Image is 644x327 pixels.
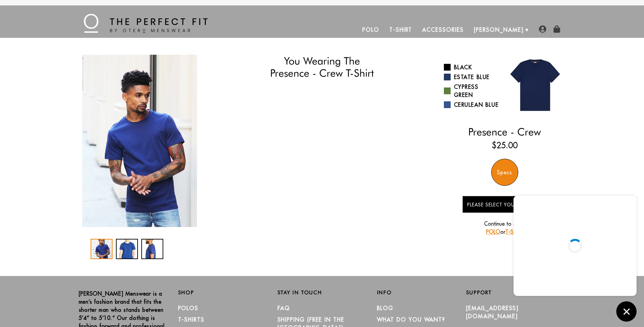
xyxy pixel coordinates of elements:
[91,239,113,259] div: 1 / 3
[417,22,469,38] a: Accessories
[377,305,394,311] a: Blog
[278,305,290,311] a: FAQ
[278,290,367,296] h2: Stay in Touch
[466,305,519,320] a: [EMAIL_ADDRESS][DOMAIN_NAME]
[492,139,518,151] ins: $25.00
[462,220,547,236] p: Continue to Shop or
[178,305,199,311] a: Polos
[505,228,523,235] a: T-Shirts
[357,22,384,38] a: Polo
[486,228,500,235] a: POLO
[491,159,518,186] div: Specs
[79,55,200,227] div: 1 / 3
[242,55,402,79] h1: You Wearing The Presence - Crew T-Shirt
[511,196,639,322] inbox-online-store-chat: Shopify online store chat
[178,290,267,296] h2: Shop
[444,73,500,81] a: Estate Blue
[377,316,446,323] a: What Do You Want?
[141,239,163,259] div: 3 / 3
[505,55,566,116] img: 013.jpg
[84,14,208,33] img: The Perfect Fit - by Otero Menswear - Logo
[467,202,542,208] span: Please Select Your Options
[466,290,566,296] h2: Support
[469,22,529,38] a: [PERSON_NAME]
[444,101,500,109] a: Cerulean Blue
[377,290,466,296] h2: Info
[553,25,560,33] img: shopping-bag-icon.png
[539,25,546,33] img: user-account-icon.png
[178,316,205,323] a: T-Shirts
[444,63,500,71] a: Black
[384,22,417,38] a: T-Shirt
[116,239,138,259] div: 2 / 3
[462,196,547,213] button: Please Select Your Options
[82,55,197,227] img: IMG_2428_copy_1024x1024_2x_54a29d56-2a4d-4dd6-a028-5652b32cc0ff_340x.jpg
[444,126,566,138] h2: Presence - Crew
[444,83,500,99] a: Cypress Green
